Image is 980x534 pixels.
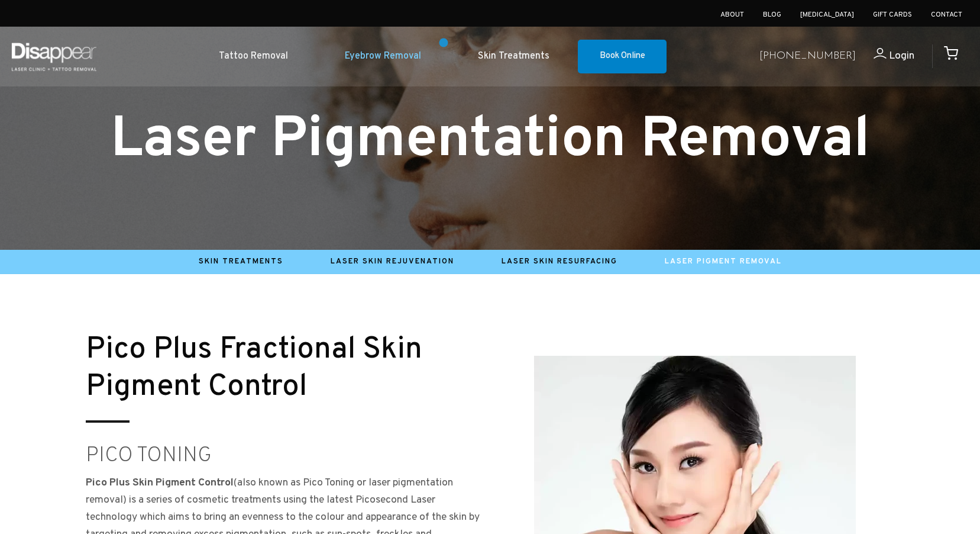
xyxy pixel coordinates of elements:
strong: Pico Plus Skin Pigment Control [86,476,234,490]
a: Laser Skin Rejuvenation [331,257,454,266]
a: Gift Cards [873,10,912,20]
a: Tattoo Removal [190,38,316,75]
img: Disappear - Laser Clinic and Tattoo Removal Services in Sydney, Australia [9,36,99,78]
a: Login [856,48,914,65]
h1: Laser Pigmentation Removal [86,114,895,169]
a: Book Online [578,40,667,74]
a: Laser Pigment Removal [665,257,782,266]
a: Skin Treatments [449,38,578,75]
a: Eyebrow Removal [316,38,449,75]
a: [PHONE_NUMBER] [759,48,856,65]
a: Contact [931,10,962,20]
a: Skin Treatments [199,257,283,266]
a: Laser Skin Resurfacing [502,257,617,266]
h3: Pico Toning [86,445,486,467]
a: [MEDICAL_DATA] [800,10,854,20]
a: Blog [763,10,781,20]
span: Login [889,49,914,63]
small: Pico Plus Fractional Skin Pigment Control [86,331,422,406]
a: About [720,10,744,20]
